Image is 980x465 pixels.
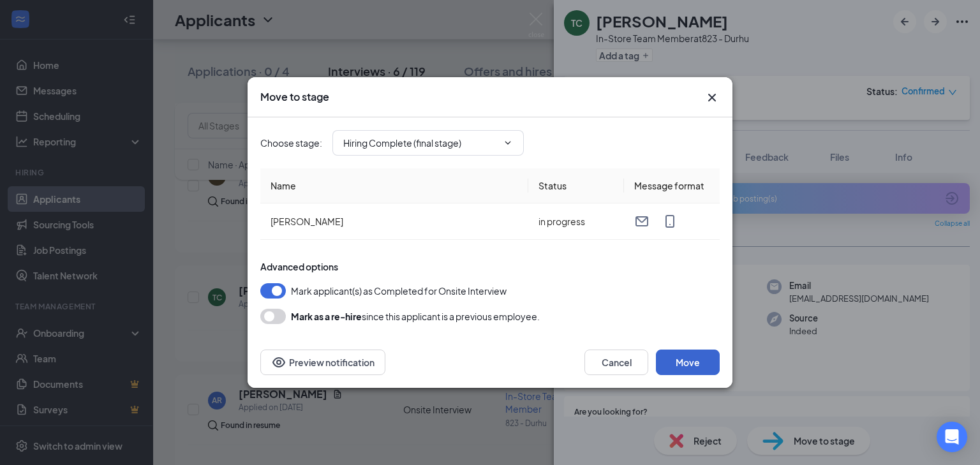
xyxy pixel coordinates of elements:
svg: Email [634,214,650,229]
svg: Eye [271,355,286,370]
th: Status [528,168,624,203]
th: Name [260,168,528,203]
span: Mark applicant(s) as Completed for Onsite Interview [291,283,507,299]
h3: Move to stage [260,90,329,104]
button: Move [656,350,720,375]
span: Choose stage : [260,136,322,150]
div: Advanced options [260,260,720,273]
button: Cancel [584,350,648,375]
b: Mark as a re-hire [291,311,362,322]
div: since this applicant is a previous employee. [291,309,540,324]
td: in progress [528,203,624,240]
svg: MobileSms [662,214,678,229]
th: Message format [624,168,720,203]
svg: ChevronDown [503,138,513,148]
button: Preview notificationEye [260,350,385,375]
button: Close [704,90,720,105]
svg: Cross [704,90,720,105]
div: Open Intercom Messenger [937,422,967,452]
span: [PERSON_NAME] [271,216,343,227]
